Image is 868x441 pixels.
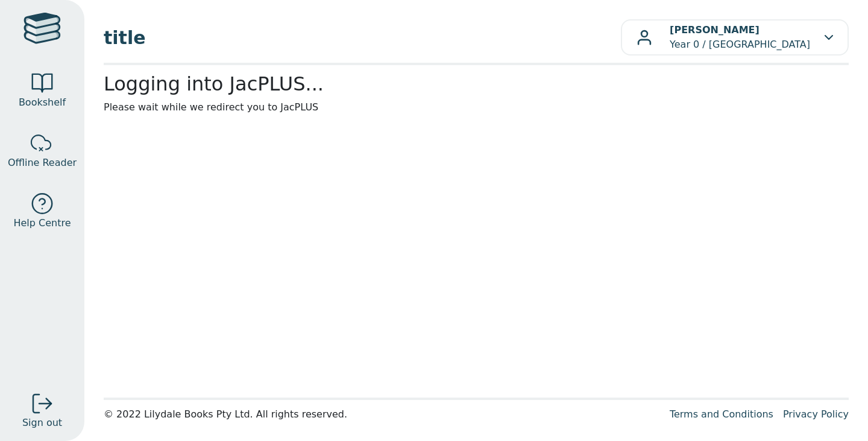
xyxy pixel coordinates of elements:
a: Privacy Policy [783,408,849,420]
span: Offline Reader [8,156,77,170]
span: Sign out [22,416,62,430]
a: Terms and Conditions [670,408,773,420]
button: [PERSON_NAME]Year 0 / [GEOGRAPHIC_DATA] [621,19,849,56]
b: [PERSON_NAME] [670,24,759,36]
div: © 2022 Lilydale Books Pty Ltd. All rights reserved. [104,407,660,422]
span: Help Centre [13,216,71,230]
span: Bookshelf [19,95,66,110]
h2: Logging into JacPLUS... [104,72,849,95]
p: Year 0 / [GEOGRAPHIC_DATA] [670,23,810,52]
p: Please wait while we redirect you to JacPLUS [104,100,849,115]
span: title [104,24,621,51]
